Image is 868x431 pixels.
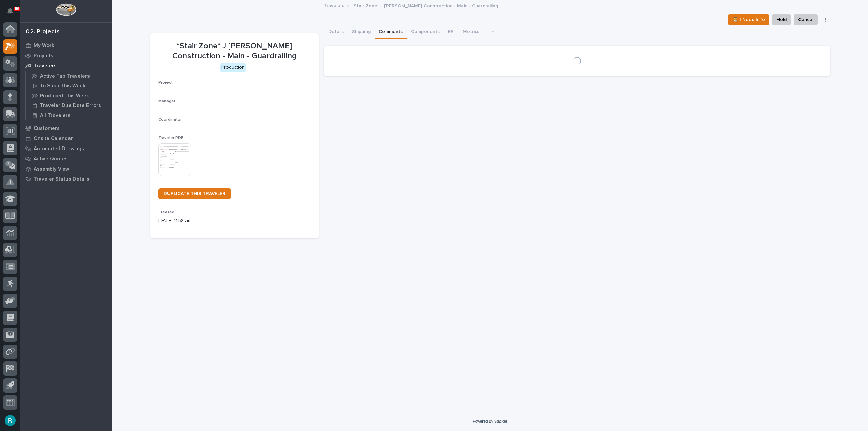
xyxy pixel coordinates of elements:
[158,81,173,85] span: Project
[772,14,791,25] button: Hold
[732,16,765,24] span: ⏳ I Need Info
[34,53,53,59] p: Projects
[34,125,60,132] p: Customers
[40,83,85,89] p: To Shop This Week
[40,73,90,79] p: Active Fab Travelers
[798,16,813,24] span: Cancel
[459,25,484,39] button: Metrics
[34,63,57,69] p: Travelers
[34,43,54,49] p: My Work
[34,146,84,152] p: Automated Drawings
[34,176,90,182] p: Traveler Status Details
[26,111,112,120] a: All Travelers
[34,166,69,172] p: Assembly View
[20,143,112,154] a: Automated Drawings
[158,210,174,214] span: Created
[158,118,182,122] span: Coordinator
[352,2,498,9] p: *Stair Zone* J [PERSON_NAME] Construction - Main - Guardrailing
[348,25,375,39] button: Shipping
[15,6,19,11] p: 66
[728,14,769,25] button: ⏳ I Need Info
[34,136,73,142] p: Onsite Calendar
[776,16,787,24] span: Hold
[158,99,175,103] span: Manager
[20,40,112,51] a: My Work
[26,71,112,81] a: Active Fab Travelers
[158,41,311,61] p: *Stair Zone* J [PERSON_NAME] Construction - Main - Guardrailing
[40,93,89,99] p: Produced This Week
[20,61,112,71] a: Travelers
[444,25,459,39] button: FAI
[3,413,17,428] button: users-avatar
[20,174,112,184] a: Traveler Status Details
[375,25,407,39] button: Comments
[407,25,444,39] button: Components
[164,191,225,196] span: DUPLICATE THIS TRAVELER
[40,113,71,119] p: All Travelers
[20,51,112,61] a: Projects
[20,133,112,143] a: Onsite Calendar
[40,103,101,109] p: Traveler Due Date Errors
[220,63,246,72] div: Production
[34,156,68,162] p: Active Quotes
[8,8,17,19] div: Notifications66
[26,81,112,91] a: To Shop This Week
[794,14,818,25] button: Cancel
[20,164,112,174] a: Assembly View
[26,101,112,110] a: Traveler Due Date Errors
[20,154,112,164] a: Active Quotes
[3,4,17,18] button: Notifications
[56,3,76,16] img: Workspace Logo
[26,91,112,100] a: Produced This Week
[26,28,60,36] div: 02. Projects
[324,1,344,9] a: Travelers
[324,25,348,39] button: Details
[158,136,183,140] span: Traveler PDF
[158,217,311,224] p: [DATE] 11:58 am
[473,419,507,423] a: Powered By Stacker
[158,188,231,199] a: DUPLICATE THIS TRAVELER
[20,123,112,133] a: Customers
